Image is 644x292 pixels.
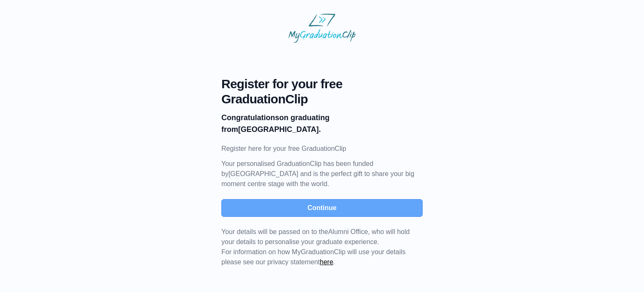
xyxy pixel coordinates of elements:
span: For information on how MyGraduationClip will use your details please see our privacy statement . [221,228,410,266]
span: Alumni Office [328,228,368,235]
span: GraduationClip [221,92,423,107]
p: on graduating from [GEOGRAPHIC_DATA]. [221,112,423,135]
b: Congratulations [221,113,279,122]
a: here [320,258,333,266]
button: Continue [221,199,423,217]
span: Your details will be passed on to the , who will hold your details to personalise your graduate e... [221,228,410,245]
img: MyGraduationClip [288,13,356,43]
p: Register here for your free GraduationClip [221,144,423,154]
p: Your personalised GraduationClip has been funded by [GEOGRAPHIC_DATA] and is the perfect gift to ... [221,159,423,189]
span: Register for your free [221,76,423,92]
